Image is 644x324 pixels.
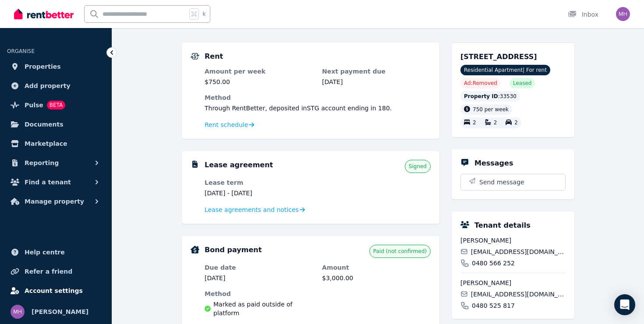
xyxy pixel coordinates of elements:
span: ORGANISE [7,48,35,54]
span: Marketplace [25,138,67,149]
span: 2 [494,120,497,126]
span: Help centre [25,247,65,257]
a: Lease agreements and notices [205,205,305,214]
span: Property ID [464,93,498,100]
span: Find a tenant [25,177,71,187]
button: Send message [461,174,565,190]
a: Account settings [7,282,105,299]
img: Michael Hoy [11,305,25,319]
span: Signed [409,163,427,170]
span: Rent schedule [205,120,248,129]
span: [PERSON_NAME] [32,306,88,317]
dt: Due date [205,263,313,272]
span: [EMAIL_ADDRESS][DOMAIN_NAME] [471,290,566,299]
span: [PERSON_NAME] [460,236,566,245]
dt: Next payment due [322,67,431,76]
dt: Lease term [205,178,313,187]
a: Rent schedule [205,120,255,129]
span: Leased [513,80,531,87]
a: Add property [7,77,105,95]
dt: Amount [322,263,431,272]
span: 0480 525 817 [472,301,515,310]
span: 2 [514,120,518,126]
a: Properties [7,58,105,75]
span: [STREET_ADDRESS] [460,53,537,61]
span: Documents [25,119,64,130]
span: 750 per week [473,106,509,113]
span: Through RentBetter , deposited in STG account ending in 180 . [205,105,392,112]
dd: [DATE] [205,274,313,282]
div: : 33530 [460,91,520,102]
span: Paid (not confirmed) [373,248,427,255]
h5: Tenant details [474,220,531,231]
a: Help centre [7,243,105,261]
button: Manage property [7,193,105,210]
img: Rental Payments [191,53,199,60]
span: Send message [479,178,524,187]
dt: Method [205,289,313,298]
span: Ad: Removed [464,80,497,87]
a: Marketplace [7,135,105,152]
h5: Lease agreement [205,160,273,170]
a: Refer a friend [7,263,105,280]
span: Residential Apartment | For rent [460,65,550,75]
span: [PERSON_NAME] [460,278,566,287]
span: k [202,11,205,18]
span: Account settings [25,285,83,296]
dd: $750.00 [205,77,313,86]
h5: Messages [474,158,513,169]
img: RentBetter [14,7,74,21]
span: 2 [473,120,476,126]
dd: [DATE] [322,77,431,86]
a: Documents [7,116,105,133]
button: Reporting [7,154,105,172]
span: Pulse [25,100,43,110]
span: Refer a friend [25,266,72,277]
span: 0480 566 252 [472,259,515,268]
span: Marked as paid outside of platform [213,300,313,317]
span: Properties [25,61,61,72]
div: Open Intercom Messenger [614,294,635,315]
dt: Method [205,93,431,102]
div: Inbox [568,10,598,19]
dt: Amount per week [205,67,313,76]
dd: [DATE] - [DATE] [205,189,313,197]
span: Add property [25,81,71,91]
button: Find a tenant [7,173,105,191]
img: Bond Details [191,246,199,254]
img: Michael Hoy [616,7,630,21]
h5: Rent [205,51,223,62]
span: Manage property [25,196,84,207]
a: PulseBETA [7,96,105,114]
dd: $3,000.00 [322,274,431,282]
span: [EMAIL_ADDRESS][DOMAIN_NAME] [471,247,566,256]
span: Reporting [25,158,59,168]
span: BETA [47,101,65,109]
h5: Bond payment [205,245,262,255]
span: Lease agreements and notices [205,205,299,214]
